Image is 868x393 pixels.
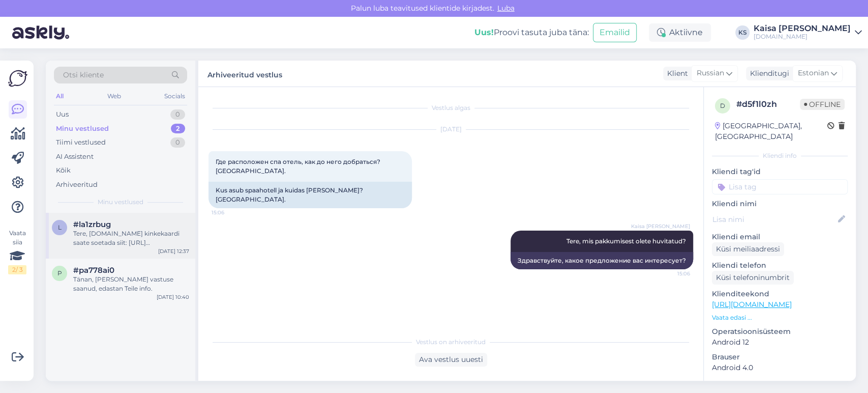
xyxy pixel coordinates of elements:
a: [URL][DOMAIN_NAME] [712,300,792,309]
a: Kaisa [PERSON_NAME][DOMAIN_NAME] [754,24,862,41]
span: d [720,102,725,109]
p: Operatsioonisüsteem [712,326,848,337]
div: Kliendi info [712,151,848,160]
span: Otsi kliente [63,70,104,80]
div: Vaata siia [8,229,26,274]
div: 2 [171,124,185,134]
span: #la1zrbug [73,220,111,229]
div: Arhiveeritud [56,180,98,190]
span: Russian [697,68,724,79]
div: Küsi meiliaadressi [712,242,784,256]
p: Kliendi tag'id [712,166,848,177]
div: Kaisa [PERSON_NAME] [754,24,851,33]
div: Tänan, [PERSON_NAME] vastuse saanud, edastan Teile info. [73,275,189,293]
div: KS [735,25,750,40]
div: All [54,90,66,103]
span: Kaisa [PERSON_NAME] [631,222,690,230]
div: [DATE] [208,125,693,134]
div: Здравствуйте, какое предложение вас интересует? [511,252,693,269]
p: Brauser [712,352,848,362]
div: Kõik [56,165,71,176]
span: 15:06 [212,209,250,216]
span: p [57,269,62,277]
div: [DATE] 10:40 [157,293,189,301]
span: Где расположен спа отель, как до него добраться? [GEOGRAPHIC_DATA]. [216,158,382,175]
div: [DATE] 12:37 [158,247,189,255]
span: Offline [800,99,845,110]
input: Lisa nimi [712,214,836,225]
p: Kliendi nimi [712,199,848,209]
button: Emailid [593,23,637,42]
div: Vestlus algas [208,103,693,113]
div: 0 [170,137,185,148]
input: Lisa tag [712,179,848,194]
div: Aktiivne [649,23,711,42]
div: Klient [663,68,688,79]
span: #pa778ai0 [73,266,114,275]
div: Klienditugi [746,68,789,79]
b: Uus! [474,27,494,37]
div: Kus asub spaahotell ja kuidas [PERSON_NAME]? [GEOGRAPHIC_DATA]. [208,182,412,208]
div: Uus [56,109,69,120]
p: Android 12 [712,337,848,348]
div: Ava vestlus uuesti [415,353,487,367]
img: Askly Logo [8,69,27,88]
div: [GEOGRAPHIC_DATA], [GEOGRAPHIC_DATA] [715,121,827,142]
div: Minu vestlused [56,124,109,134]
span: Luba [494,4,518,13]
span: Vestlus on arhiveeritud [416,338,486,347]
label: Arhiveeritud vestlus [207,67,282,80]
div: Tere, [DOMAIN_NAME] kinkekaardi saate soetada siit: [URL][DOMAIN_NAME] [73,229,189,247]
div: 2 / 3 [8,265,26,274]
p: Klienditeekond [712,289,848,299]
p: Android 4.0 [712,362,848,373]
p: Kliendi email [712,232,848,242]
p: Vaata edasi ... [712,313,848,322]
span: 15:06 [652,270,690,277]
div: AI Assistent [56,152,94,162]
p: Kliendi telefon [712,260,848,271]
div: 0 [170,109,185,120]
span: Estonian [798,68,829,79]
div: Socials [162,90,187,103]
span: Minu vestlused [98,198,143,207]
div: Tiimi vestlused [56,137,106,148]
div: # d5f1l0zh [736,98,800,110]
span: Tere, mis pakkumisest olete huvitatud? [566,237,686,245]
div: [DOMAIN_NAME] [754,33,851,41]
span: l [58,223,62,231]
div: Proovi tasuta juba täna: [474,26,589,39]
div: Küsi telefoninumbrit [712,271,794,285]
div: Web [105,90,123,103]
